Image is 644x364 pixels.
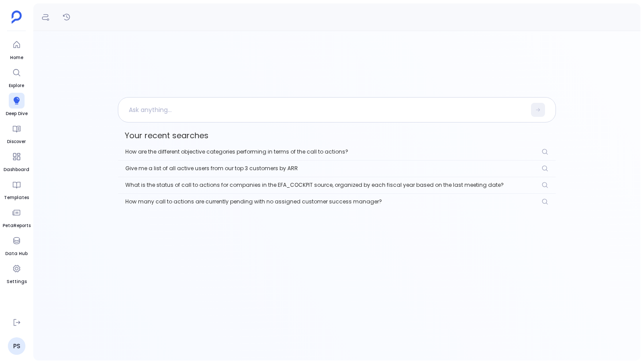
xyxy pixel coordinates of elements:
span: Discover [7,138,26,145]
span: Give me a list of all active users from our top 3 customers by ARR [125,165,298,172]
span: Settings [7,278,27,285]
span: PetaReports [3,222,31,229]
button: What is the status of call to actions for companies in the EFA_COCKPIT source, organized by each ... [118,177,556,193]
span: How many call to actions are currently pending with no assigned customer success manager? [125,198,382,205]
span: Data Hub [5,250,28,257]
a: Deep Dive [6,93,28,117]
span: Explore [9,82,25,89]
span: How are the different objective categories performing in terms of the call to actions? [125,148,348,155]
span: Your recent searches [118,128,556,143]
a: Explore [9,65,25,89]
span: Deep Dive [6,110,28,117]
span: Dashboard [4,166,29,173]
span: Home [9,54,25,61]
img: petavue logo [11,10,22,24]
button: History [60,10,74,24]
span: What is the status of call to actions for companies in the EFA_COCKPIT source, organized by each ... [125,182,504,189]
button: Definitions [39,10,53,24]
a: Templates [4,177,29,201]
a: Dashboard [4,149,29,173]
a: Discover [7,121,26,145]
button: How many call to actions are currently pending with no assigned customer success manager? [118,193,556,210]
a: PetaReports [3,205,31,229]
a: Home [9,37,25,61]
a: PS [8,337,25,355]
button: How are the different objective categories performing in terms of the call to actions? [118,143,556,160]
button: Give me a list of all active users from our top 3 customers by ARR [118,160,556,177]
a: Data Hub [5,233,28,257]
span: Templates [4,194,29,201]
a: Settings [7,261,27,285]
